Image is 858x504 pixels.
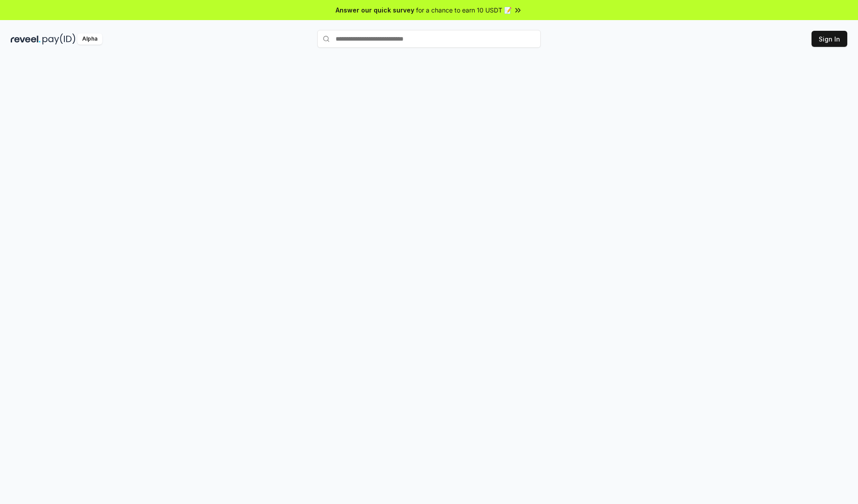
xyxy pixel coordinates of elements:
span: Answer our quick survey [336,5,414,15]
span: for a chance to earn 10 USDT 📝 [416,5,512,15]
div: Alpha [77,33,102,45]
img: pay_id [42,33,76,45]
img: reveel_dark [11,33,41,45]
button: Sign In [812,31,847,47]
